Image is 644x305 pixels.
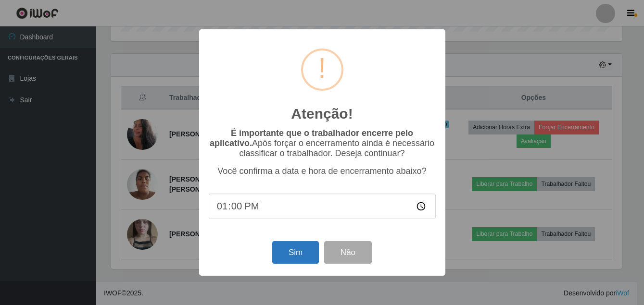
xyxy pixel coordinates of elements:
p: Após forçar o encerramento ainda é necessário classificar o trabalhador. Deseja continuar? [209,128,436,159]
p: Você confirma a data e hora de encerramento abaixo? [209,166,436,176]
button: Não [324,241,372,264]
b: É importante que o trabalhador encerre pelo aplicativo. [210,128,413,148]
h2: Atenção! [291,105,353,122]
button: Sim [272,241,319,264]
